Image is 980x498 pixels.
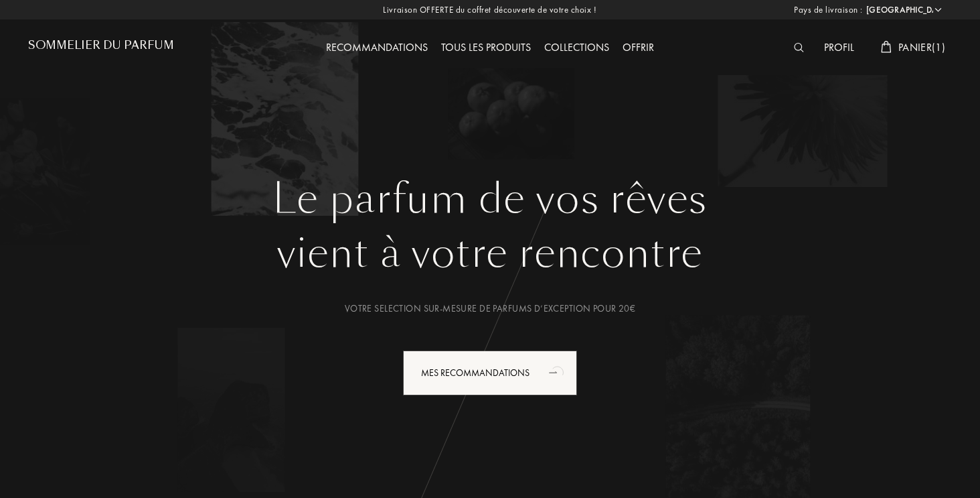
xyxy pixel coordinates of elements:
a: Sommelier du Parfum [28,39,174,57]
div: Tous les produits [434,40,538,57]
div: Recommandations [319,40,434,57]
h1: Le parfum de vos rêves [38,175,942,223]
div: vient à votre rencontre [38,223,942,284]
a: Offrir [616,40,661,54]
a: Profil [817,40,861,54]
div: animation [544,359,571,385]
a: Mes Recommandationsanimation [393,351,587,395]
h1: Sommelier du Parfum [28,39,174,52]
a: Recommandations [319,40,434,54]
span: Panier ( 1 ) [898,40,945,54]
img: search_icn_white.svg [794,43,804,52]
div: Votre selection sur-mesure de parfums d’exception pour 20€ [38,302,942,316]
a: Tous les produits [434,40,538,54]
a: Collections [538,40,616,54]
div: Collections [538,40,616,57]
div: Offrir [616,40,661,57]
span: Pays de livraison : [794,3,863,17]
div: Profil [817,40,861,57]
div: Mes Recommandations [403,351,577,395]
img: cart_white.svg [881,41,892,53]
